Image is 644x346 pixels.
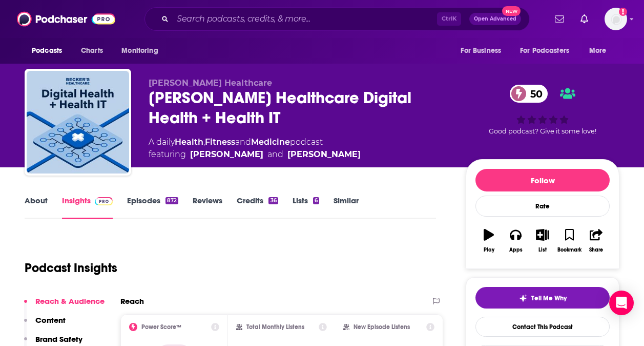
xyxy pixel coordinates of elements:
[25,260,117,276] h1: Podcast Insights
[25,196,48,219] a: About
[24,296,105,315] button: Reach & Audience
[513,41,584,61] button: open menu
[149,78,272,88] span: [PERSON_NAME] Healthcare
[529,222,556,259] button: List
[605,8,627,30] img: User Profile
[484,247,494,253] div: Play
[475,317,610,337] a: Contact This Podcast
[475,169,610,191] button: Follow
[520,85,548,103] span: 50
[509,247,523,253] div: Apps
[149,136,361,161] div: A daily podcast
[605,8,627,30] button: Show profile menu
[453,41,514,61] button: open menu
[582,41,619,61] button: open menu
[313,197,319,204] div: 6
[120,296,144,306] h2: Reach
[24,315,66,334] button: Content
[144,7,530,31] div: Search podcasts, credits, & more...
[114,41,171,61] button: open menu
[466,78,619,142] div: 50Good podcast? Give it some love!
[576,10,592,28] a: Show notifications dropdown
[127,196,178,219] a: Episodes872
[556,222,583,259] button: Bookmark
[538,247,547,253] div: List
[519,294,527,302] img: tell me why sparkle
[583,222,610,259] button: Share
[475,222,502,259] button: Play
[17,9,115,29] img: Podchaser - Follow, Share and Rate Podcasts
[62,196,113,219] a: InsightsPodchaser Pro
[267,148,283,161] span: and
[605,8,627,30] span: Logged in as Morgan16
[235,137,251,147] span: and
[149,148,361,161] span: featuring
[246,323,304,331] h2: Total Monthly Listens
[551,10,568,28] a: Show notifications dropdown
[502,222,529,259] button: Apps
[469,13,521,25] button: Open AdvancedNew
[205,137,235,147] a: Fitness
[293,196,319,219] a: Lists6
[354,323,410,331] h2: New Episode Listens
[175,137,203,147] a: Health
[474,16,516,22] span: Open Advanced
[35,334,82,344] p: Brand Safety
[251,137,290,147] a: Medicine
[557,247,581,253] div: Bookmark
[475,287,610,309] button: tell me why sparkleTell Me Why
[35,296,105,306] p: Reach & Audience
[32,44,62,58] span: Podcasts
[173,11,437,27] input: Search podcasts, credits, & more...
[190,148,263,161] a: Laura Dyrda
[287,148,361,161] a: Scott Becker
[121,44,158,58] span: Monitoring
[437,12,461,26] span: Ctrl K
[141,323,181,331] h2: Power Score™
[334,196,359,219] a: Similar
[165,197,178,204] div: 872
[489,127,596,135] span: Good podcast? Give it some love!
[589,247,603,253] div: Share
[475,196,610,217] div: Rate
[461,44,501,58] span: For Business
[520,44,569,58] span: For Podcasters
[237,196,278,219] a: Credits36
[35,315,66,325] p: Content
[619,8,627,16] svg: Add a profile image
[74,41,109,61] a: Charts
[589,44,607,58] span: More
[81,44,103,58] span: Charts
[502,6,521,16] span: New
[25,41,75,61] button: open menu
[203,137,205,147] span: ,
[27,71,129,174] img: Becker’s Healthcare Digital Health + Health IT
[95,197,113,205] img: Podchaser Pro
[510,85,548,103] a: 50
[531,294,567,302] span: Tell Me Why
[268,197,278,204] div: 36
[609,291,634,315] div: Open Intercom Messenger
[193,196,222,219] a: Reviews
